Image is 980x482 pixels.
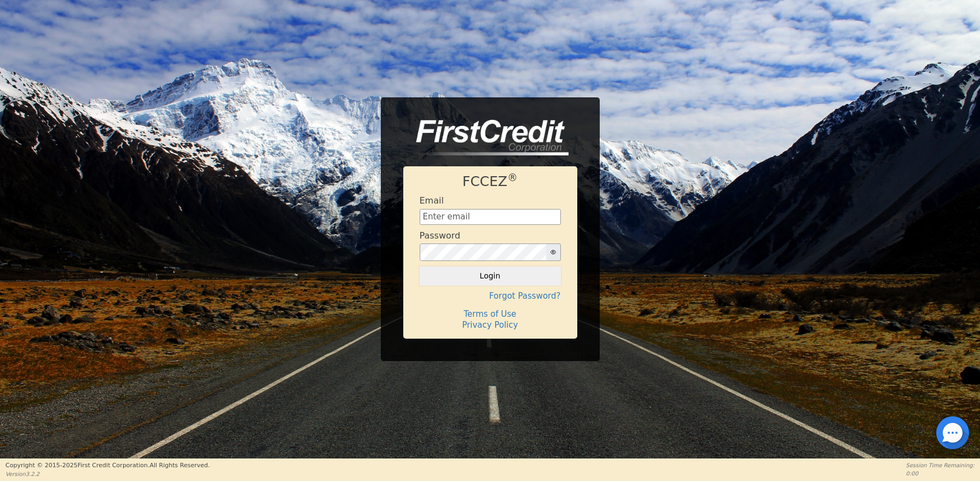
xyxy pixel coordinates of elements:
[420,266,561,285] button: Login
[403,120,569,156] img: logo-CMu_cnol.png
[5,461,210,471] p: Copyright © 2015- 2025 First Credit Corporation.
[420,209,561,225] input: Enter email
[507,172,518,183] sup: ®
[420,243,547,261] input: password
[906,461,975,469] p: Session Time Remaining:
[420,309,561,319] h4: Terms of Use
[149,462,210,469] span: All Rights Reserved.
[906,469,975,478] p: 0:00
[420,230,461,241] h4: Password
[5,470,210,478] p: Version 3.2.2
[420,320,561,330] h4: Privacy Policy
[420,173,561,190] h1: FCCEZ
[420,195,444,206] h4: Email
[420,291,561,301] h4: Forgot Password?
